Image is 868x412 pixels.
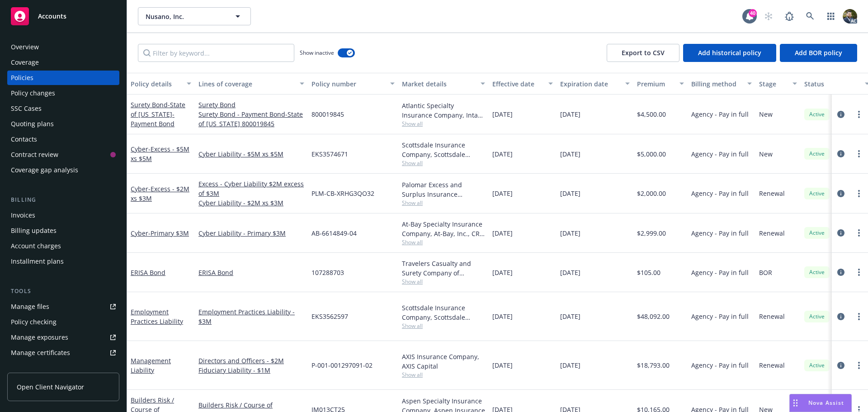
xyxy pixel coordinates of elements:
a: Manage files [7,299,119,314]
div: Policy details [131,79,181,89]
span: Show all [402,159,485,167]
div: Coverage gap analysis [11,163,78,177]
a: more [854,109,864,120]
span: [DATE] [560,360,580,370]
a: Employment Practices Liability - $3M [198,307,304,326]
button: Effective date [489,73,557,95]
div: Premium [637,79,674,89]
div: Drag to move [790,394,801,412]
span: - Excess - $5M xs $5M [131,145,189,163]
a: SSC Cases [7,101,119,116]
div: Policies [11,71,33,85]
span: [DATE] [492,189,513,198]
button: Add historical policy [683,44,776,62]
span: Renewal [759,312,785,321]
div: Lines of coverage [198,79,294,89]
span: Active [808,229,826,237]
button: Market details [398,73,489,95]
a: more [854,148,864,159]
div: Billing updates [11,223,57,238]
div: Quoting plans [11,117,54,131]
span: Show all [402,371,485,379]
div: Contract review [11,147,58,162]
a: Surety Bond - Payment Bond-State of [US_STATE] 800019845 [198,109,304,128]
span: $2,999.00 [637,228,666,238]
a: Management Liability [131,356,171,374]
span: [DATE] [560,228,580,238]
a: Policies [7,71,119,85]
a: ERISA Bond [131,268,165,277]
span: Show all [402,322,485,330]
span: [DATE] [560,312,580,321]
button: Policy number [308,73,398,95]
a: Accounts [7,4,119,29]
div: Invoices [11,208,35,223]
div: Scottsdale Insurance Company, Scottsdale Insurance Company (Nationwide), CRC Group [402,140,485,159]
span: 800019845 [311,109,344,119]
a: Cyber [131,185,189,203]
a: Search [801,7,819,25]
a: Excess - Cyber Liability $2M excess of $3M [198,179,304,198]
span: [DATE] [560,149,580,159]
span: $48,092.00 [637,312,670,321]
a: Account charges [7,239,119,253]
div: Manage files [11,299,49,314]
span: Renewal [759,228,785,238]
span: Add historical policy [698,48,761,57]
div: Overview [11,40,39,54]
a: Manage exposures [7,330,119,345]
a: Cyber [131,145,189,163]
a: Contract review [7,147,119,162]
a: Cyber Liability - Primary $3M [198,228,304,238]
input: Filter by keyword... [138,44,294,62]
div: Manage certificates [11,346,70,360]
span: EKS3574671 [311,149,348,159]
span: Renewal [759,360,785,370]
span: [DATE] [492,109,513,119]
button: Export to CSV [607,44,679,62]
span: New [759,109,773,119]
div: Status [804,79,859,89]
span: [DATE] [492,312,513,321]
a: Coverage [7,55,119,70]
span: Agency - Pay in full [691,268,749,277]
span: $105.00 [637,268,660,277]
div: Policy checking [11,315,57,329]
a: Cyber Liability - $2M xs $3M [198,198,304,208]
a: Quoting plans [7,117,119,131]
div: Policy changes [11,86,55,100]
div: 40 [749,9,757,17]
button: Billing method [688,73,755,95]
div: Manage claims [11,361,57,375]
span: Active [808,110,826,118]
span: Agency - Pay in full [691,312,749,321]
span: Agency - Pay in full [691,228,749,238]
a: Coverage gap analysis [7,163,119,177]
a: Policy checking [7,315,119,329]
span: Active [808,150,826,158]
div: Billing [7,195,119,204]
button: Policy details [127,73,195,95]
span: - State of [US_STATE]-Payment Bond [131,100,185,128]
span: Nusano, Inc. [146,12,224,21]
span: [DATE] [560,189,580,198]
span: [DATE] [492,228,513,238]
a: Invoices [7,208,119,223]
img: photo [843,9,857,24]
span: [DATE] [560,268,580,277]
span: Show inactive [300,49,334,57]
div: Manage exposures [11,330,68,345]
a: more [854,311,864,322]
button: Premium [633,73,688,95]
div: Expiration date [560,79,620,89]
span: $5,000.00 [637,149,666,159]
div: Atlantic Specialty Insurance Company, Intact Insurance [402,101,485,120]
a: circleInformation [835,360,846,371]
a: circleInformation [835,109,846,120]
div: Installment plans [11,254,64,269]
div: Coverage [11,55,39,70]
a: circleInformation [835,311,846,322]
a: more [854,267,864,278]
span: Agency - Pay in full [691,360,749,370]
